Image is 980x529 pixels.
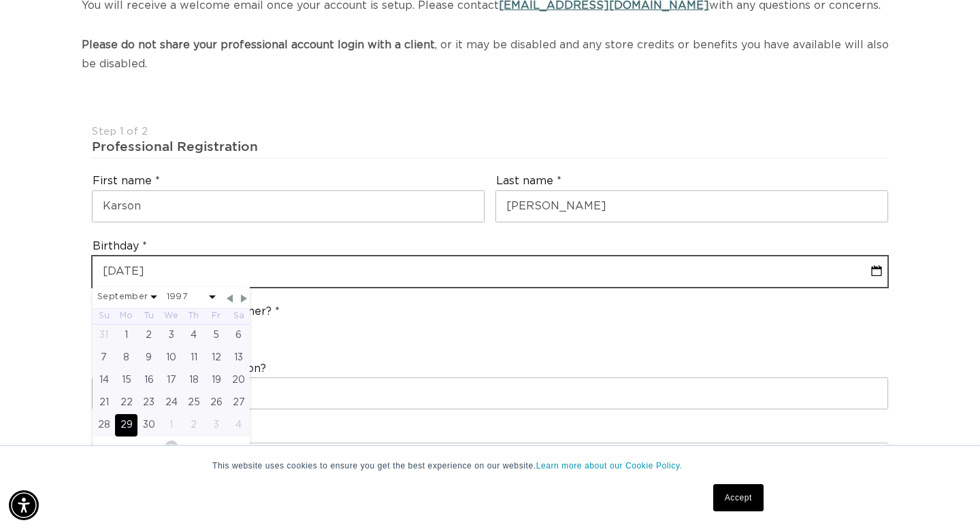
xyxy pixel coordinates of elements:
[189,311,199,320] abbr: Thursday
[205,392,227,414] div: Fri Sep 26 1997
[115,414,137,437] div: Mon Sep 29 1997
[137,347,160,369] div: Tue Sep 09 1997
[227,392,250,414] div: Sat Sep 27 1997
[99,311,110,320] abbr: Sunday
[137,324,160,347] div: Tue Sep 02 1997
[160,324,182,347] div: Wed Sep 03 1997
[137,392,160,414] div: Tue Sep 23 1997
[137,369,160,392] div: Tue Sep 16 1997
[182,369,205,392] div: Thu Sep 18 1997
[93,369,115,392] div: Sun Sep 14 1997
[93,347,115,369] div: Sun Sep 07 1997
[205,324,227,347] div: Fri Sep 05 1997
[205,347,227,369] div: Fri Sep 12 1997
[160,347,182,369] div: Wed Sep 10 1997
[796,382,980,529] iframe: Chat Widget
[238,292,250,305] span: Next Month
[144,311,154,320] abbr: Tuesday
[115,347,137,369] div: Mon Sep 08 1997
[92,138,888,155] div: Professional Registration
[713,484,764,511] a: Accept
[164,311,178,320] abbr: Wednesday
[93,392,115,414] div: Sun Sep 21 1997
[115,392,137,414] div: Mon Sep 22 1997
[137,414,160,437] div: Tue Sep 30 1997
[536,461,683,471] a: Learn more about our Cookie Policy.
[92,126,888,139] div: Step 1 of 2
[182,392,205,414] div: Thu Sep 25 1997
[224,292,236,305] span: Previous Month
[120,311,133,320] abbr: Monday
[9,490,39,520] div: Accessibility Menu
[227,369,250,392] div: Sat Sep 20 1997
[227,347,250,369] div: Sat Sep 13 1997
[212,460,768,472] p: This website uses cookies to ensure you get the best experience on our website.
[93,174,160,188] label: First name
[115,324,137,347] div: Mon Sep 01 1997
[160,369,182,392] div: Wed Sep 17 1997
[233,311,244,320] abbr: Saturday
[182,347,205,369] div: Thu Sep 11 1997
[93,256,887,287] input: MM-DD-YYYY
[212,311,220,320] abbr: Friday
[93,239,147,254] label: Birthday
[160,392,182,414] div: Wed Sep 24 1997
[182,324,205,347] div: Thu Sep 04 1997
[115,369,137,392] div: Mon Sep 15 1997
[227,324,250,347] div: Sat Sep 06 1997
[82,39,435,50] strong: Please do not share your professional account login with a client
[93,443,887,474] input: Used for account login and order notifications
[93,414,115,437] div: Sun Sep 28 1997
[496,174,561,188] label: Last name
[205,369,227,392] div: Fri Sep 19 1997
